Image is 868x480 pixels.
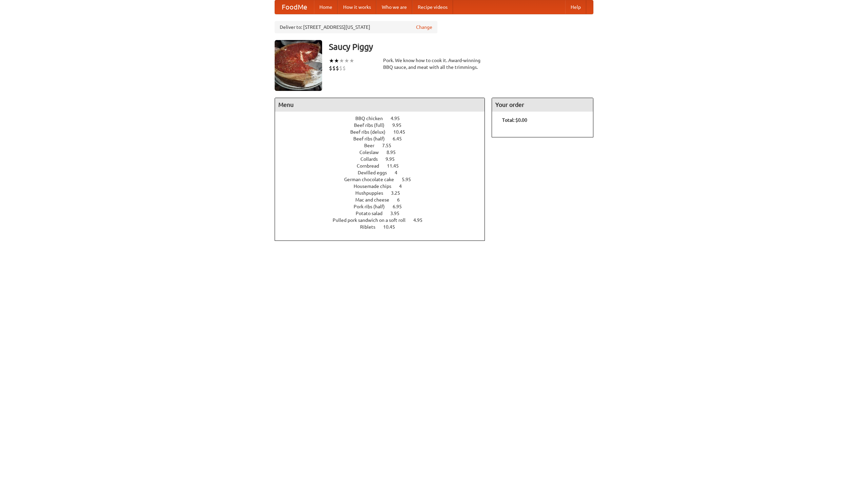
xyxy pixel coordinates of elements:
a: BBQ chicken 4.95 [355,116,412,121]
span: Beef ribs (half) [353,136,392,141]
span: Mac and cheese [355,197,396,203]
span: 4 [399,184,409,189]
span: 4.95 [413,217,429,223]
a: Beef ribs (delux) 10.45 [350,129,418,135]
b: Total: $0.00 [502,117,527,123]
img: angular.jpg [275,40,322,91]
a: Cornbread 11.45 [357,163,411,169]
div: Pork. We know how to cook it. Award-winning BBQ sauce, and meat with all the trimmings. [383,57,485,71]
li: ★ [329,57,334,64]
span: 8.95 [387,150,402,155]
a: Housemade chips 4 [354,184,414,189]
div: Deliver to: [STREET_ADDRESS][US_STATE] [275,21,437,33]
a: Pork ribs (half) 6.95 [354,204,414,209]
span: Pulled pork sandwich on a soft roll [333,217,412,223]
a: Home [314,0,338,14]
span: Devilled eggs [358,170,394,175]
li: $ [336,64,339,72]
a: Riblets 10.45 [360,224,408,230]
span: 6.45 [393,136,409,141]
span: 4.95 [391,116,407,121]
span: Collards [360,156,384,162]
h4: Menu [275,98,485,112]
li: ★ [344,57,349,64]
span: 3.25 [391,190,407,196]
li: ★ [349,57,354,64]
a: Recipe videos [412,0,453,14]
a: Potato salad 3.95 [356,211,412,216]
li: $ [329,64,332,72]
a: Beef ribs (half) 6.45 [353,136,414,141]
li: $ [339,64,342,72]
span: 10.45 [383,224,402,230]
a: Pulled pork sandwich on a soft roll 4.95 [333,217,435,223]
span: 6 [397,197,407,203]
li: $ [332,64,336,72]
a: Mac and cheese 6 [355,197,412,203]
span: Coleslaw [359,150,386,155]
span: Potato salad [356,211,389,216]
a: How it works [338,0,376,14]
span: 3.95 [390,211,406,216]
span: 11.45 [387,163,406,169]
span: 7.55 [382,143,398,148]
span: Pork ribs (half) [354,204,392,209]
a: Collards 9.95 [360,156,407,162]
span: 6.95 [393,204,409,209]
a: Who we are [376,0,412,14]
li: ★ [334,57,339,64]
a: Help [565,0,586,14]
a: German chocolate cake 5.95 [344,177,423,182]
span: 4 [395,170,404,175]
a: Coleslaw 8.95 [359,150,408,155]
span: Beef ribs (full) [354,122,391,128]
span: Cornbread [357,163,386,169]
a: FoodMe [275,0,314,14]
span: 5.95 [402,177,418,182]
h4: Your order [492,98,593,112]
span: Riblets [360,224,382,230]
span: Beer [364,143,381,148]
span: Hushpuppies [355,190,390,196]
h3: Saucy Piggy [329,40,593,54]
span: 9.95 [392,122,408,128]
li: $ [342,64,346,72]
a: Hushpuppies 3.25 [355,190,413,196]
span: 10.45 [393,129,412,135]
span: BBQ chicken [355,116,390,121]
span: Beef ribs (delux) [350,129,392,135]
a: Beef ribs (full) 9.95 [354,122,414,128]
span: German chocolate cake [344,177,401,182]
li: ★ [339,57,344,64]
span: 9.95 [386,156,401,162]
span: Housemade chips [354,184,398,189]
a: Beer 7.55 [364,143,404,148]
a: Change [416,24,432,31]
a: Devilled eggs 4 [358,170,410,175]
